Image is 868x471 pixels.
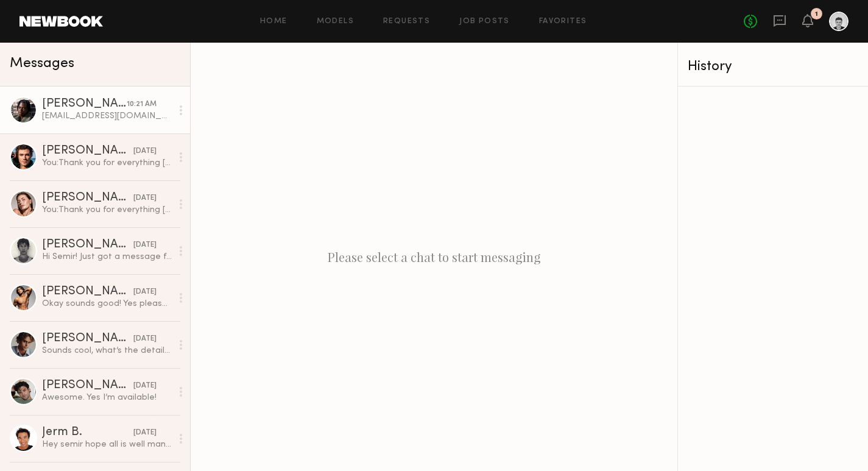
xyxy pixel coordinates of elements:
[133,333,157,345] div: [DATE]
[42,345,172,356] div: Sounds cool, what’s the details ?
[191,43,677,471] div: Please select a chat to start messaging
[42,298,172,310] div: Okay sounds good! Yes please let me know soon as you can if you’ll be booking me so i can get a c...
[42,98,127,110] div: [PERSON_NAME]
[127,99,157,110] div: 10:21 AM
[133,193,157,204] div: [DATE]
[42,192,133,204] div: [PERSON_NAME]
[459,18,510,26] a: Job Posts
[815,11,818,18] div: 1
[42,145,133,157] div: [PERSON_NAME]
[42,204,172,216] div: You: Thank you for everything [PERSON_NAME]! Was great having you. Hope to do more in the future
[42,239,133,251] div: [PERSON_NAME]
[133,427,157,439] div: [DATE]
[42,286,133,298] div: [PERSON_NAME]
[688,60,858,74] div: History
[42,380,133,392] div: [PERSON_NAME]
[42,157,172,169] div: You: Thank you for everything [PERSON_NAME]! Was great having you. Hope to do more in the future
[133,286,157,298] div: [DATE]
[42,251,172,263] div: Hi Semir! Just got a message from NewBook saying I logged my hours incorrectly. Accidentally adde...
[10,57,74,71] span: Messages
[42,333,133,345] div: [PERSON_NAME]
[42,110,172,122] div: [EMAIL_ADDRESS][DOMAIN_NAME]
[539,18,587,26] a: Favorites
[133,239,157,251] div: [DATE]
[317,18,354,26] a: Models
[42,439,172,450] div: Hey semir hope all is well man Just checking in to see if you have any shoots coming up. Since we...
[383,18,430,26] a: Requests
[42,427,133,439] div: Jerm B.
[133,146,157,157] div: [DATE]
[133,380,157,392] div: [DATE]
[42,392,172,403] div: Awesome. Yes I’m available!
[260,18,288,26] a: Home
